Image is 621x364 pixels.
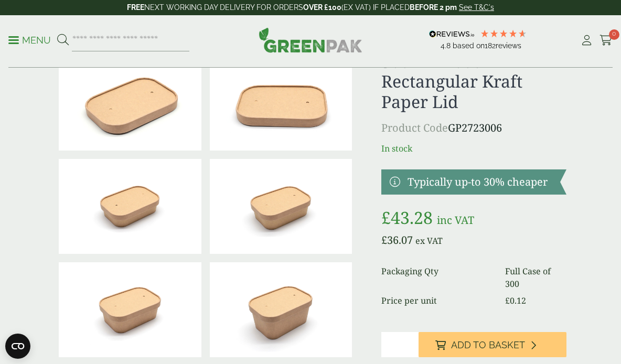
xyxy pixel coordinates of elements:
[381,206,433,229] bdi: 43.28
[599,33,613,48] a: 0
[381,120,566,136] p: GP2723006
[381,265,492,290] dt: Packaging Qty
[381,206,391,229] span: £
[419,332,566,357] button: Add to Basket
[8,34,51,47] p: Menu
[429,30,475,38] img: REVIEWS.io
[210,56,352,151] img: 2723006 Paper Lid For Rectangular Kraft Bowl V2.jpg
[5,334,30,359] button: Open CMP widget
[599,35,613,46] i: Cart
[381,142,566,155] p: In stock
[8,34,51,45] a: Menu
[505,265,566,290] dd: Full Case of 300
[410,3,457,12] strong: BEFORE 2 pm
[441,41,453,50] span: 4.8
[381,294,492,307] dt: Price per unit
[485,41,496,50] span: 182
[415,235,443,247] span: ex VAT
[59,56,201,151] img: 2723006 Paper Lid For Rectangular Kraft Bowl V1
[609,29,619,40] span: 0
[303,3,341,12] strong: OVER £100
[496,41,521,50] span: reviews
[381,233,413,247] bdi: 36.07
[437,213,474,227] span: inc VAT
[59,262,201,357] img: 2723006 Paper Lid For Rectangular Kraft Bowl 750ml V2.jpg
[505,295,510,306] span: £
[210,262,352,357] img: 2723006 Paper Lid For Rectangular Kraft Bowl 1000ml V2.jpg
[210,159,352,254] img: 2723006 Paper Lid For Rectangular Kraft Bowl 650ml V2.jpg
[459,3,494,12] a: See T&C's
[451,339,525,351] span: Add to Basket
[381,121,448,135] span: Product Code
[59,159,201,254] img: 2723006 Paper Lid For Rectangular Kraft Bowl 500ml V2.jpg
[453,41,485,50] span: Based on
[505,295,526,306] bdi: 0.12
[580,35,593,46] i: My Account
[381,233,387,247] span: £
[381,51,566,112] h1: 500ml - 1000ml Rectangular Kraft Paper Lid
[259,27,362,52] img: GreenPak Supplies
[127,3,144,12] strong: FREE
[480,29,527,38] div: 4.79 Stars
